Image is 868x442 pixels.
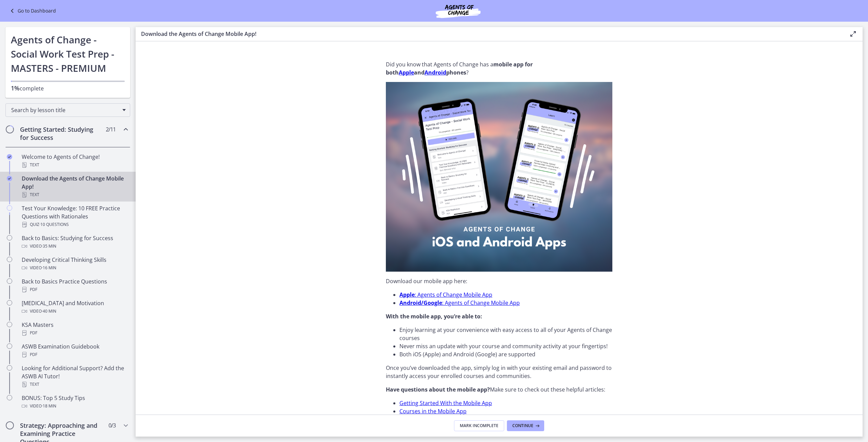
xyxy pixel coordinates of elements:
[11,84,125,92] p: complete
[399,399,492,407] a: Getting Started With the Mobile App
[22,286,127,294] div: PDF
[42,307,56,315] span: · 40 min
[106,125,116,133] span: 2 / 11
[22,329,127,337] div: PDF
[22,380,127,388] div: Text
[39,220,69,229] span: · 10 Questions
[22,299,127,315] div: [MEDICAL_DATA] and Motivation
[22,307,127,315] div: Video
[20,125,103,142] h2: Getting Started: Studying for Success
[414,69,425,76] strong: and
[11,106,119,114] span: Search by lesson title
[22,256,127,272] div: Developing Critical Thinking Skills
[22,342,127,359] div: ASWB Examination Guidebook
[22,242,127,250] div: Video
[22,161,127,169] div: Text
[399,350,612,358] li: Both iOS (Apple) and Android (Google) are supported
[8,7,56,15] a: Go to Dashboard
[386,82,612,272] img: Agents_of_Change_Mobile_App_Now_Available!.png
[399,407,467,415] a: Courses in the Mobile App
[22,351,127,359] div: PDF
[42,402,56,410] span: · 18 min
[386,385,612,394] p: Make sure to check out these helpful articles:
[7,154,12,160] i: Completed
[454,420,504,431] button: Mark Incomplete
[22,220,127,229] div: Quiz
[425,69,446,76] a: Android
[11,33,125,75] h1: Agents of Change - Social Work Test Prep - MASTERS - PREMIUM
[446,69,466,76] strong: phones
[386,386,490,393] strong: Have questions about the mobile app?
[399,69,414,76] a: Apple
[386,313,482,320] strong: With the mobile app, you’re able to:
[399,326,612,342] li: Enjoy learning at your convenience with easy access to all of your Agents of Change courses
[22,402,127,410] div: Video
[42,242,56,250] span: · 35 min
[141,30,838,38] h3: Download the Agents of Change Mobile App!
[108,421,116,429] span: 0 / 3
[22,277,127,294] div: Back to Basics Practice Questions
[512,423,533,428] span: Continue
[7,176,12,181] i: Completed
[417,3,499,19] img: Agents of Change
[22,191,127,199] div: Text
[507,420,544,431] button: Continue
[22,234,127,250] div: Back to Basics: Studying for Success
[386,277,612,285] p: Download our mobile app here:
[399,291,415,298] strong: Apple
[22,264,127,272] div: Video
[22,394,127,410] div: BONUS: Top 5 Study Tips
[399,299,520,307] a: Android/Google: Agents of Change Mobile App
[399,299,442,307] strong: Android/Google
[42,264,56,272] span: · 16 min
[399,342,612,350] li: Never miss an update with your course and community activity at your fingertips!
[22,204,127,229] div: Test Your Knowledge: 10 FREE Practice Questions with Rationales
[399,291,492,298] a: Apple: Agents of Change Mobile App
[22,153,127,169] div: Welcome to Agents of Change!
[22,364,127,388] div: Looking for Additional Support? Add the ASWB AI Tutor!
[22,321,127,337] div: KSA Masters
[22,174,127,199] div: Download the Agents of Change Mobile App!
[386,60,612,77] p: Did you know that Agents of Change has a ?
[11,84,20,92] span: 1%
[460,423,498,428] span: Mark Incomplete
[386,364,612,380] p: Once you’ve downloaded the app, simply log in with your existing email and password to instantly ...
[5,103,130,117] div: Search by lesson title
